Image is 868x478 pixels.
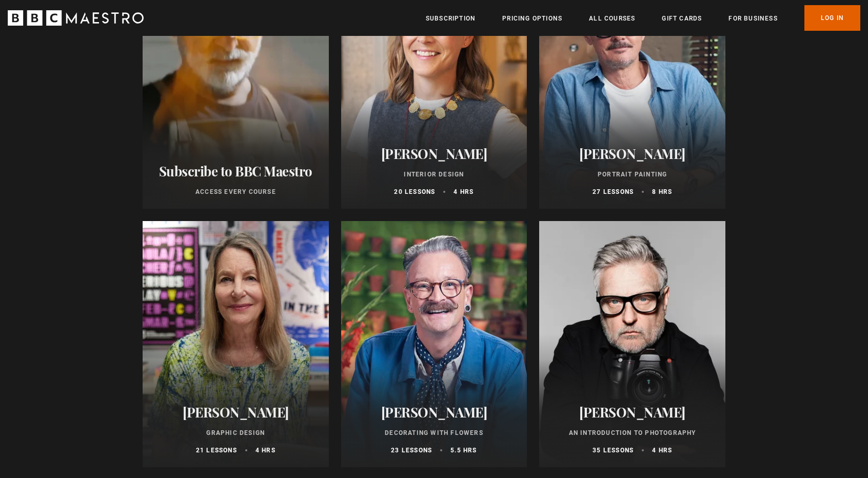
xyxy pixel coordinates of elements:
[662,13,702,24] a: Gift Cards
[551,146,713,162] h2: [PERSON_NAME]
[196,446,237,455] p: 21 lessons
[426,13,476,24] a: Subscription
[353,404,515,420] h2: [PERSON_NAME]
[155,428,317,437] p: Graphic Design
[652,446,672,455] p: 4 hrs
[391,446,432,455] p: 23 lessons
[353,170,515,179] p: Interior Design
[551,170,713,179] p: Portrait Painting
[804,5,860,31] a: Log In
[589,13,635,24] a: All Courses
[593,187,634,196] p: 27 lessons
[394,187,435,196] p: 20 lessons
[593,446,634,455] p: 35 lessons
[539,221,725,467] a: [PERSON_NAME] An Introduction to Photography 35 lessons 4 hrs
[502,13,562,24] a: Pricing Options
[353,146,515,162] h2: [PERSON_NAME]
[652,187,672,196] p: 8 hrs
[551,428,713,437] p: An Introduction to Photography
[255,446,275,455] p: 4 hrs
[453,187,474,196] p: 4 hrs
[450,446,477,455] p: 5.5 hrs
[341,221,527,467] a: [PERSON_NAME] Decorating With Flowers 23 lessons 5.5 hrs
[728,13,777,24] a: For business
[143,221,329,467] a: [PERSON_NAME] Graphic Design 21 lessons 4 hrs
[155,404,317,420] h2: [PERSON_NAME]
[426,5,860,31] nav: Primary
[551,404,713,420] h2: [PERSON_NAME]
[353,428,515,437] p: Decorating With Flowers
[8,10,144,26] svg: BBC Maestro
